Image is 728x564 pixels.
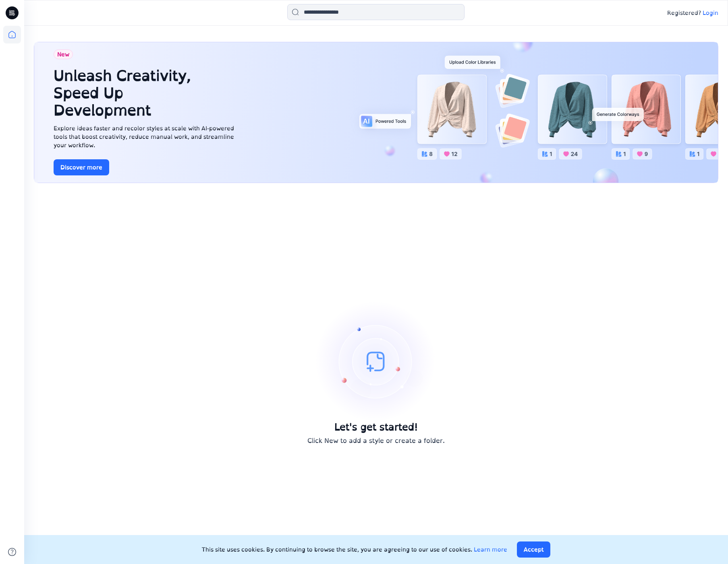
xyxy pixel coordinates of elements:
[517,541,550,558] button: Accept
[316,301,437,422] img: empty-state-image.svg
[54,159,235,175] a: Discover more
[474,546,507,553] a: Learn more
[57,49,69,59] span: New
[334,422,418,433] h3: Let's get started!
[54,159,109,175] button: Discover more
[202,545,507,554] p: This site uses cookies. By continuing to browse the site, you are agreeing to our use of cookies.
[54,124,235,150] div: Explore ideas faster and recolor styles at scale with AI-powered tools that boost creativity, red...
[307,436,445,446] p: Click New to add a style or create a folder.
[54,67,223,119] h1: Unleash Creativity, Speed Up Development
[703,9,718,17] p: Login
[667,8,701,18] p: Registered?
